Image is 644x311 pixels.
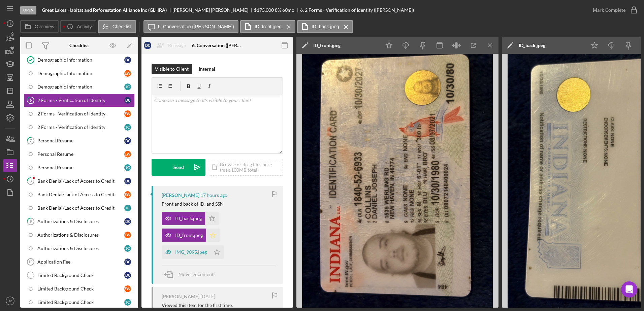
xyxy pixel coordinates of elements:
tspan: 9 [30,219,32,223]
div: E W [124,151,131,158]
div: 6. 2 Forms - Verification of Identity ([PERSON_NAME]) [300,7,414,13]
div: 2 Forms - Verification of Identity [37,125,124,130]
tspan: 10 [28,260,32,264]
div: J C [124,245,131,252]
div: IMG_9095.jpeg [175,249,207,255]
div: 2 Forms - Verification of Identity [37,98,124,103]
a: 10Application FeeDC [24,255,135,269]
div: Checklist [69,43,89,48]
text: JK [8,299,12,303]
a: 7Personal ResumeDC [24,134,135,147]
a: 2 Forms - Verification of IdentityEW [24,107,135,120]
div: Internal [199,64,215,74]
a: Authorizations & DisclosuresJC [24,242,135,255]
tspan: 6 [30,98,32,102]
div: 8 % [275,7,281,13]
div: J C [124,299,131,306]
div: Limited Background Check [37,273,124,278]
div: Demographic Information [37,84,124,90]
button: Send [152,159,205,176]
button: Internal [195,64,219,74]
button: DCReassign [140,39,193,52]
a: Personal ResumeJC [24,161,135,174]
div: 60 mo [282,7,294,13]
div: Mark Complete [593,3,625,17]
div: [PERSON_NAME] [PERSON_NAME] [172,7,254,13]
div: 2 Forms - Verification of Identity [37,111,124,116]
span: Move Documents [179,271,216,277]
button: Visible to Client [152,64,192,74]
button: Mark Complete [586,3,641,17]
button: Overview [20,20,59,33]
label: Activity [77,24,92,29]
div: Personal Resume [37,151,124,157]
div: ID_back.jpeg [175,216,202,221]
a: 8Bank Denial/Lack of Access to CreditDC [24,174,135,188]
a: Bank Denial/Lack of Access to CreditEW [24,188,135,201]
div: ID_front.jpeg [313,43,341,48]
div: Personal Resume [37,138,124,143]
a: Personal ResumeEW [24,147,135,161]
button: ID_back.jpeg [297,20,353,33]
tspan: 8 [30,179,32,183]
div: D C [124,178,131,184]
div: ID_back.jpeg [519,43,545,48]
div: D C [124,97,131,104]
div: Authorizations & Disclosures [37,219,124,224]
button: 6. Conversation ([PERSON_NAME]) [143,20,238,33]
a: Demographic InformationEW [24,67,135,80]
div: Bank Denial/Lack of Access to Credit [37,178,124,184]
div: Open [20,6,36,14]
a: 62 Forms - Verification of IdentityDC [24,94,135,107]
div: J C [124,124,131,131]
div: Application Fee [37,259,124,265]
div: Bank Denial/Lack of Access to Credit [37,192,124,197]
div: Limited Background Check [37,286,124,291]
div: Send [173,159,184,176]
div: Bank Denial/Lack of Access to Credit [37,205,124,211]
div: E W [124,232,131,238]
button: ID_back.jpeg [162,212,219,225]
a: Limited Background CheckDC [24,269,135,282]
button: JK [3,294,17,308]
label: ID_back.jpeg [312,24,339,29]
div: D C [124,218,131,225]
a: Authorizations & DisclosuresEW [24,228,135,242]
div: 6. Conversation ([PERSON_NAME]) [192,43,243,48]
div: D C [124,57,131,63]
div: E W [124,70,131,77]
a: Demographic InformationJC [24,80,135,94]
div: ID_front.jpeg [175,233,203,238]
div: Authorizations & Disclosures [37,246,124,251]
label: ID_front.jpeg [255,24,282,29]
div: Limited Background Check [37,300,124,305]
button: ID_front.jpeg [162,229,220,242]
a: Limited Background CheckJC [24,296,135,309]
div: E W [124,285,131,292]
div: Visible to Client [155,64,189,74]
div: J C [124,164,131,171]
div: D C [124,137,131,144]
div: D C [124,272,131,279]
div: J C [124,205,131,211]
div: Personal Resume [37,165,124,170]
span: $175,000 [254,7,274,13]
button: Checklist [98,20,136,33]
img: Preview [296,54,498,308]
b: Great Lakes Habitat and Reforestation Alliance Inc (GLHRA) [42,7,167,13]
a: Limited Background CheckEW [24,282,135,296]
div: Reassign [168,39,186,52]
tspan: 7 [30,138,32,143]
div: Demographic Information [37,71,124,76]
div: D C [144,42,151,49]
label: 6. Conversation ([PERSON_NAME]) [158,24,234,29]
div: E W [124,191,131,198]
div: Demographic Information [37,57,124,63]
label: Overview [35,24,54,29]
div: D C [124,258,131,265]
div: [PERSON_NAME] [162,294,199,299]
a: Bank Denial/Lack of Access to CreditJC [24,201,135,215]
div: Authorizations & Disclosures [37,232,124,238]
a: 9Authorizations & DisclosuresDC [24,215,135,228]
button: Activity [60,20,96,33]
